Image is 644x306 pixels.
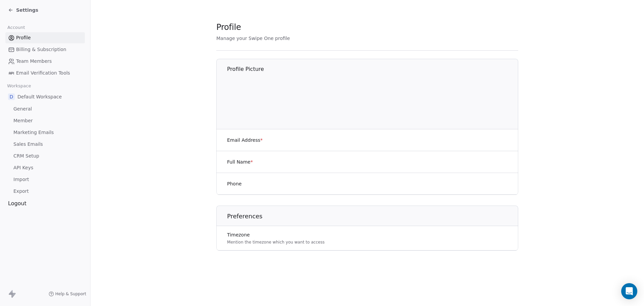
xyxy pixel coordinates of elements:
span: General [13,105,32,113]
a: General [5,103,85,115]
div: Open Intercom Messenger [621,283,637,299]
p: Mention the timezone which you want to access [227,239,325,245]
span: Workspace [4,81,34,91]
span: Team Members [16,58,52,65]
a: Billing & Subscription [5,44,85,55]
h1: Preferences [227,212,519,220]
label: Timezone [227,231,325,238]
span: Marketing Emails [13,129,54,136]
span: Settings [16,7,38,13]
span: Email Verification Tools [16,70,70,77]
a: Export [5,186,85,197]
span: Help & Support [55,291,86,297]
label: Full Name [227,159,253,165]
span: Account [4,23,28,33]
a: API Keys [5,162,85,173]
a: Email Verification Tools [5,68,85,79]
label: Phone [227,180,241,187]
a: Profile [5,32,85,43]
span: Manage your Swipe One profile [216,36,290,41]
a: Member [5,115,85,126]
span: Export [13,188,29,195]
a: Help & Support [49,291,86,297]
span: CRM Setup [13,152,39,160]
a: Sales Emails [5,139,85,150]
span: Import [13,176,29,183]
a: CRM Setup [5,150,85,162]
a: Import [5,174,85,185]
a: Settings [8,7,38,13]
a: Marketing Emails [5,127,85,138]
span: Profile [216,22,241,32]
span: Default Workspace [17,93,62,100]
div: Logout [5,200,85,208]
a: Team Members [5,56,85,67]
span: Member [13,117,33,124]
span: D [8,93,15,100]
label: Email Address [227,137,263,143]
span: Sales Emails [13,141,43,148]
span: Profile [16,34,31,41]
h1: Profile Picture [227,65,519,73]
span: API Keys [13,164,33,171]
span: Billing & Subscription [16,46,66,53]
